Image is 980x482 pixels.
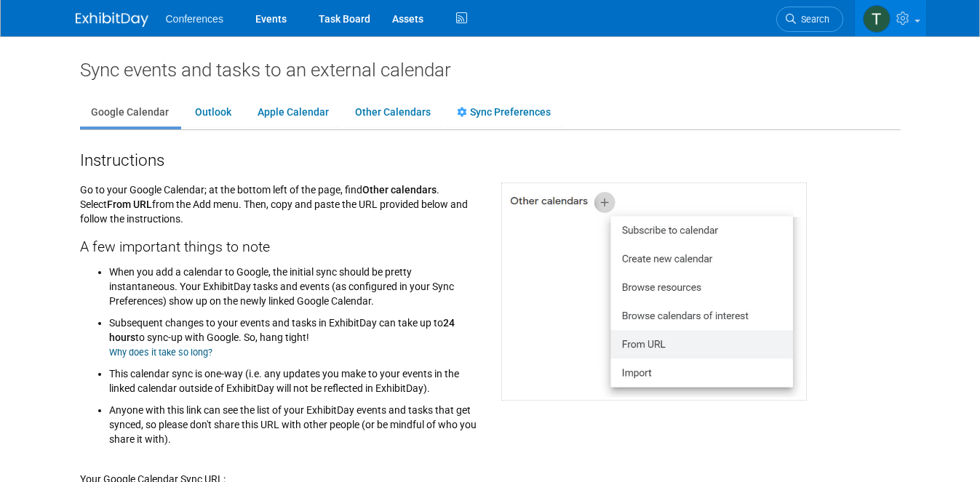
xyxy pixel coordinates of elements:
a: Outlook [184,99,242,126]
span: Conferences [166,13,223,25]
span: Other calendars [362,184,437,196]
a: Why does it take so long? [109,347,212,358]
a: Sync Preferences [446,99,562,126]
li: When you add a calendar to Google, the initial sync should be pretty instantaneous. Your ExhibitD... [109,261,479,308]
span: Search [796,14,829,25]
span: From URL [107,198,152,210]
li: Subsequent changes to your events and tasks in ExhibitDay can take up to to sync-up with Google. ... [109,308,479,359]
div: Go to your Google Calendar; at the bottom left of the page, find . Select from the Add menu. Then... [69,172,490,454]
li: This calendar sync is one-way (i.e. any updates you make to your events in the linked calendar ou... [109,359,479,395]
div: A few important things to note [80,226,479,257]
a: Search [776,7,843,32]
img: Tiffany Ellington [863,5,891,33]
div: Sync events and tasks to an external calendar [80,58,901,81]
li: Anyone with this link can see the list of your ExhibitDay events and tasks that get synced, so pl... [109,395,479,446]
img: Google Calendar screen shot for adding external calendar [501,182,807,401]
a: Apple Calendar [247,99,340,126]
a: Other Calendars [344,99,442,126]
a: Google Calendar [80,99,180,126]
img: ExhibitDay [76,12,148,27]
div: Instructions [80,145,901,172]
